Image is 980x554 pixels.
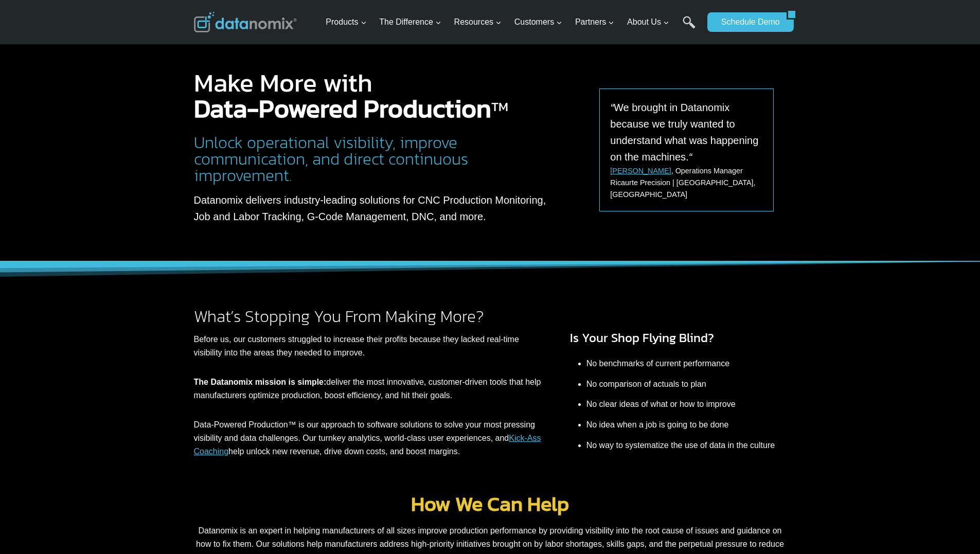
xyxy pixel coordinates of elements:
a: [PERSON_NAME] [610,167,671,175]
li: No comparison of actuals to plan [586,374,787,395]
p: deliver the most innovative, customer-driven tools that help manufacturers optimize production, b... [194,376,541,402]
h2: How We Can Help [194,493,787,514]
em: “ [689,151,692,163]
h2: What’s Stopping You From Making More? [194,308,541,325]
li: No benchmarks of current performance [586,353,787,374]
p: Data-Powered Production™ is our approach to software solutions to solve your most pressing visibi... [194,418,541,458]
h3: Is Your Shop Flying Blind? [570,329,787,347]
span: Customers [514,15,562,29]
span: The Difference [379,15,441,29]
strong: The Datanomix mission is simple: [194,378,327,386]
span: Partners [575,15,614,29]
span: Products [326,15,366,29]
p: Before us, our customers struggled to increase their profits because they lacked real-time visibi... [194,333,541,359]
nav: Primary Navigation [322,6,702,39]
a: Search [683,16,696,39]
p: We brought in Datanomix because we truly wanted to understand what was happening on the machines. [610,99,763,165]
h1: Make More with [194,70,556,121]
span: Resources [454,15,502,29]
p: Datanomix delivers industry-leading solutions for CNC Production Monitoring, Job and Labor Tracki... [194,192,556,225]
strong: Data-Powered Production [194,89,491,128]
a: Kick-Ass Coaching [194,434,541,456]
p: Ricaurte Precision | [GEOGRAPHIC_DATA], [GEOGRAPHIC_DATA] [610,177,763,201]
span: About Us [627,15,669,29]
li: No way to systematize the use of data in the culture [586,435,787,456]
img: Datanomix [194,12,297,32]
li: No clear ideas of what or how to improve [586,394,787,415]
em: “ [610,102,614,113]
p: , Operations Manager [610,165,743,177]
h2: Unlock operational visibility, improve communication, and direct continuous improvement. [194,134,556,184]
li: No idea when a job is going to be done [586,415,787,435]
a: Schedule Demo [707,12,787,32]
sup: TM [491,97,508,116]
